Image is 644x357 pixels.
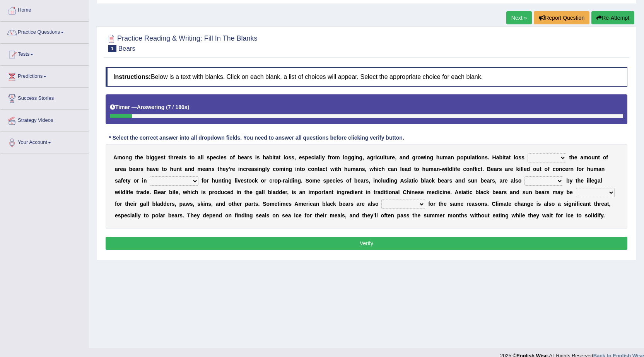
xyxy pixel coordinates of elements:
[265,166,267,172] b: l
[219,166,223,172] b: h
[421,154,425,161] b: w
[0,132,89,151] a: Your Account
[319,166,323,172] b: a
[362,154,364,161] b: ,
[322,154,325,161] b: y
[247,154,249,161] b: r
[170,166,173,172] b: h
[246,166,248,172] b: r
[135,154,137,161] b: t
[470,166,473,172] b: n
[463,166,466,172] b: c
[338,166,341,172] b: h
[295,166,297,172] b: i
[154,154,158,161] b: g
[201,154,202,161] b: l
[249,154,252,161] b: s
[545,166,548,172] b: o
[470,154,472,161] b: l
[359,166,362,172] b: n
[446,166,448,172] b: i
[583,154,588,161] b: m
[113,154,117,161] b: A
[314,166,318,172] b: n
[243,166,246,172] b: c
[288,154,291,161] b: s
[285,166,289,172] b: n
[376,154,377,161] b: i
[140,166,143,172] b: s
[202,166,205,172] b: e
[449,166,453,172] b: d
[405,166,408,172] b: a
[299,154,302,161] b: e
[521,166,522,172] b: l
[254,166,257,172] b: s
[497,166,499,172] b: r
[348,154,351,161] b: g
[150,166,153,172] b: a
[408,166,411,172] b: d
[565,166,568,172] b: e
[279,154,281,161] b: t
[448,166,449,172] b: l
[437,166,440,172] b: n
[488,154,489,161] b: .
[323,166,326,172] b: c
[491,166,494,172] b: e
[454,166,455,172] b: i
[106,33,258,52] h2: Practice Reading & Writing: Fill In The Blanks
[284,154,285,161] b: l
[0,44,89,63] a: Tests
[343,154,344,161] b: l
[522,166,524,172] b: l
[381,166,385,172] b: h
[344,154,348,161] b: o
[443,154,448,161] b: m
[336,166,338,172] b: t
[548,166,550,172] b: f
[499,154,503,161] b: b
[205,166,208,172] b: a
[220,154,224,161] b: e
[229,166,230,172] b: '
[351,154,354,161] b: g
[251,166,254,172] b: a
[316,154,319,161] b: a
[464,154,467,161] b: p
[457,166,460,172] b: e
[302,166,305,172] b: o
[146,154,150,161] b: b
[568,166,570,172] b: r
[359,154,362,161] b: g
[580,154,583,161] b: a
[161,154,164,161] b: s
[412,154,416,161] b: g
[311,166,314,172] b: o
[518,154,521,161] b: s
[373,154,375,161] b: r
[400,154,403,161] b: a
[240,166,243,172] b: n
[314,154,316,161] b: i
[132,166,135,172] b: e
[289,166,292,172] b: g
[198,154,201,161] b: a
[117,154,122,161] b: m
[448,154,451,161] b: a
[182,154,184,161] b: t
[482,154,485,161] b: n
[536,166,540,172] b: u
[496,154,499,161] b: a
[506,11,532,24] a: Next »
[255,154,257,161] b: i
[208,166,212,172] b: n
[403,154,406,161] b: n
[524,166,527,172] b: e
[156,166,159,172] b: e
[248,166,251,172] b: e
[394,166,397,172] b: n
[477,154,478,161] b: i
[472,154,475,161] b: a
[521,154,524,161] b: s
